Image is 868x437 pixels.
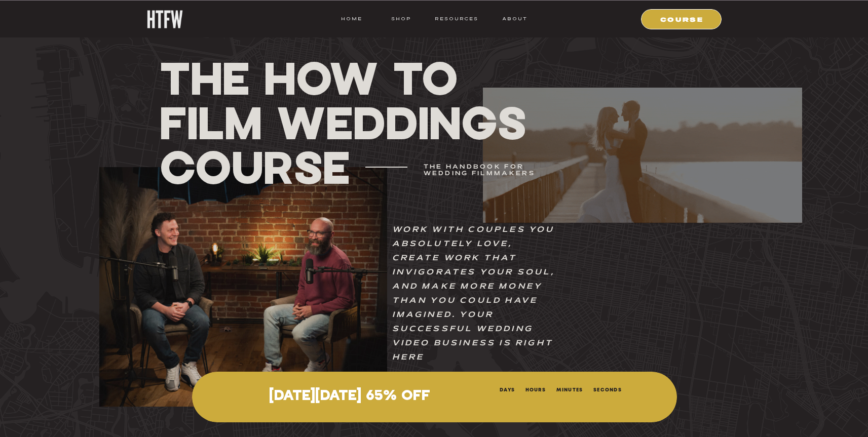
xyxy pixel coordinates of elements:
[525,385,546,393] li: Hours
[593,385,621,393] li: Seconds
[500,385,515,393] li: Days
[341,14,362,23] a: HOME
[160,55,533,189] h1: THE How To Film Weddings Course
[556,385,583,393] li: Minutes
[392,226,555,361] i: Work with couples you absolutely love, create work that invigorates your soul, and make more mone...
[382,14,422,23] a: shop
[215,388,484,405] p: [DATE][DATE] 65% OFF
[502,14,527,23] a: ABOUT
[648,14,716,23] a: COURSE
[431,14,478,23] a: resources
